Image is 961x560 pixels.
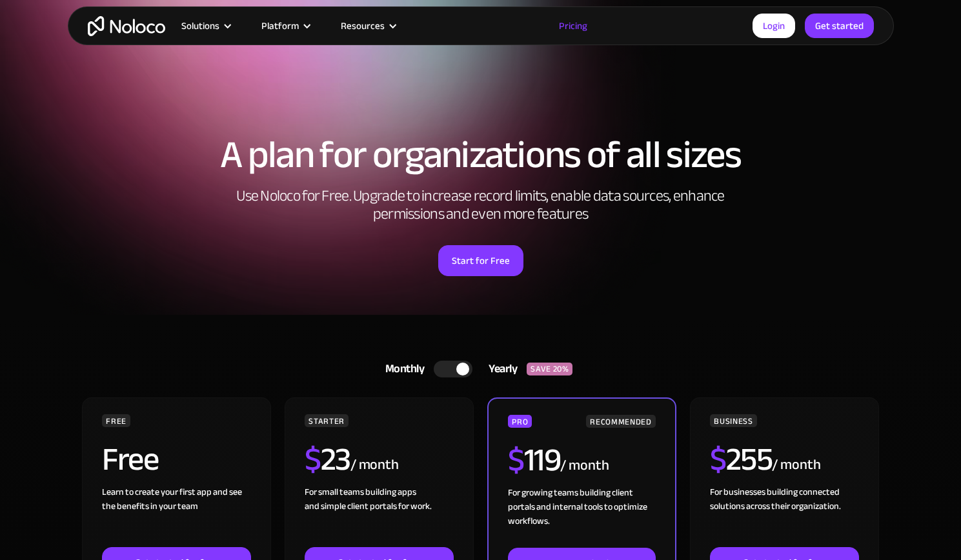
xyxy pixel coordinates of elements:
div: Resources [341,17,385,34]
div: For growing teams building client portals and internal tools to optimize workflows. [508,486,655,548]
a: Get started [805,14,874,38]
div: / month [772,455,820,475]
a: home [88,16,165,36]
h2: Free [102,443,158,475]
h2: 119 [508,444,560,476]
div: PRO [508,415,532,428]
h1: A plan for organizations of all sizes [81,135,881,174]
a: Login [753,14,795,38]
h2: 23 [305,443,350,475]
div: For small teams building apps and simple client portals for work. ‍ [305,485,453,547]
div: Monthly [369,359,434,379]
div: Solutions [181,17,219,34]
span: $ [305,429,321,490]
div: STARTER [305,414,348,427]
div: / month [350,455,399,475]
div: Learn to create your first app and see the benefits in your team ‍ [102,485,250,547]
div: For businesses building connected solutions across their organization. ‍ [710,485,858,547]
h2: Use Noloco for Free. Upgrade to increase record limits, enable data sources, enhance permissions ... [223,187,739,223]
a: Pricing [543,17,603,34]
div: Resources [325,17,410,34]
div: Yearly [472,359,527,379]
div: / month [560,455,609,476]
span: $ [710,429,726,490]
span: $ [508,430,524,490]
div: RECOMMENDED [586,415,655,428]
div: Platform [245,17,325,34]
div: BUSINESS [710,414,756,427]
h2: 255 [710,443,772,475]
a: Start for Free [438,245,523,276]
div: Solutions [165,17,245,34]
div: FREE [102,414,130,427]
div: SAVE 20% [527,363,572,375]
div: Platform [261,17,299,34]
